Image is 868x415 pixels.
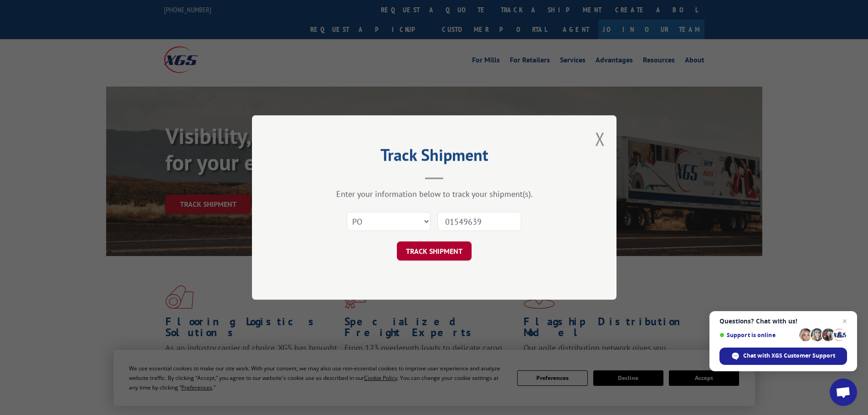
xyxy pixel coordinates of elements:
[830,379,857,406] a: Open chat
[298,149,571,166] h2: Track Shipment
[437,212,521,231] input: Number(s)
[719,332,796,338] span: Support is online
[719,318,847,325] span: Questions? Chat with us!
[595,127,605,151] button: Close modal
[743,352,835,360] span: Chat with XGS Customer Support
[298,189,571,199] div: Enter your information below to track your shipment(s).
[397,241,472,261] button: TRACK SHIPMENT
[719,348,847,365] span: Chat with XGS Customer Support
